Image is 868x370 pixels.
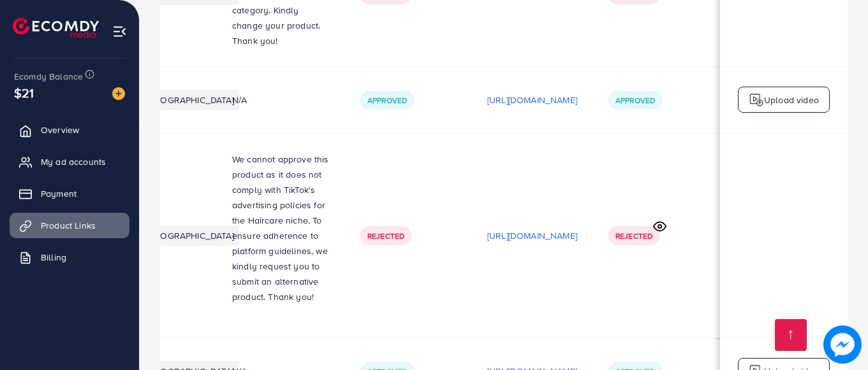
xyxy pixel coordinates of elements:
[10,245,129,270] a: Billing
[142,225,239,246] li: [GEOGRAPHIC_DATA]
[112,24,127,39] img: menu
[41,187,77,200] span: Payment
[14,70,83,83] span: Ecomdy Balance
[487,92,577,108] p: [URL][DOMAIN_NAME]
[10,117,129,143] a: Overview
[232,94,247,106] span: N/A
[142,90,239,110] li: [GEOGRAPHIC_DATA]
[367,95,407,106] span: Approved
[41,124,79,136] span: Overview
[764,92,819,108] p: Upload video
[41,251,66,264] span: Billing
[41,219,96,232] span: Product Links
[10,181,129,206] a: Payment
[615,231,652,241] span: Rejected
[232,153,329,303] span: We cannot approve this product as it does not comply with TikTok's advertising policies for the H...
[13,18,99,38] img: logo
[749,92,764,108] img: logo
[367,231,404,241] span: Rejected
[14,83,34,102] span: $21
[41,155,106,168] span: My ad accounts
[10,213,129,238] a: Product Links
[487,228,577,243] p: [URL][DOMAIN_NAME]
[112,87,125,100] img: image
[823,325,862,364] img: image
[615,95,655,106] span: Approved
[10,149,129,174] a: My ad accounts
